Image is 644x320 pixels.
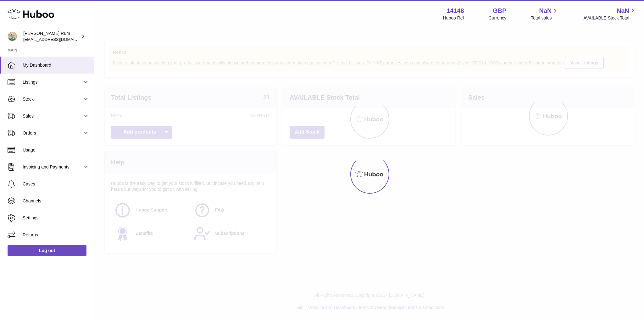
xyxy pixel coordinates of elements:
span: Returns [23,232,89,238]
span: Cases [23,181,89,187]
span: AVAILABLE Stock Total [583,15,636,21]
span: NaN [539,7,552,15]
span: Channels [23,198,89,204]
strong: GBP [493,7,506,15]
span: Orders [23,130,83,136]
span: [EMAIL_ADDRESS][DOMAIN_NAME] [23,37,92,42]
span: Invoicing and Payments [23,164,83,170]
span: Listings [23,79,83,85]
span: My Dashboard [23,62,89,68]
a: NaN AVAILABLE Stock Total [583,7,636,21]
span: Usage [23,147,89,153]
strong: 14148 [447,7,464,15]
div: Huboo Ref [443,15,464,21]
div: Currency [489,15,507,21]
span: Settings [23,215,89,221]
div: [PERSON_NAME] Rum [23,30,80,42]
a: NaN Total sales [531,7,559,21]
span: Total sales [531,15,559,21]
a: Log out [8,245,86,256]
span: Sales [23,113,83,119]
img: mail@bartirum.wales [8,32,17,41]
span: NaN [617,7,629,15]
span: Stock [23,96,83,102]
